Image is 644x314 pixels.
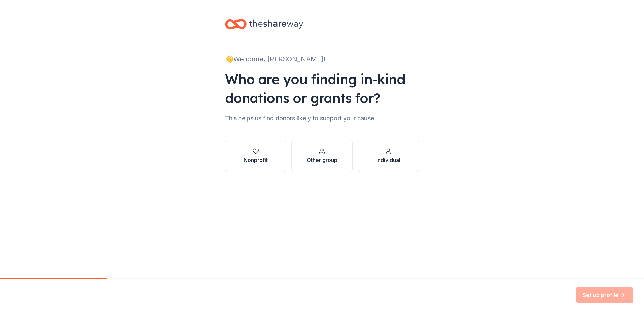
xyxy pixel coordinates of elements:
button: Other group [291,140,352,172]
div: 👋 Welcome, [PERSON_NAME]! [225,54,419,64]
div: Nonprofit [244,156,268,164]
button: Nonprofit [225,140,286,172]
div: Individual [376,156,400,164]
div: This helps us find donors likely to support your cause. [225,113,419,124]
button: Individual [358,140,419,172]
div: Other group [307,156,337,164]
div: Who are you finding in-kind donations or grants for? [225,70,419,107]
